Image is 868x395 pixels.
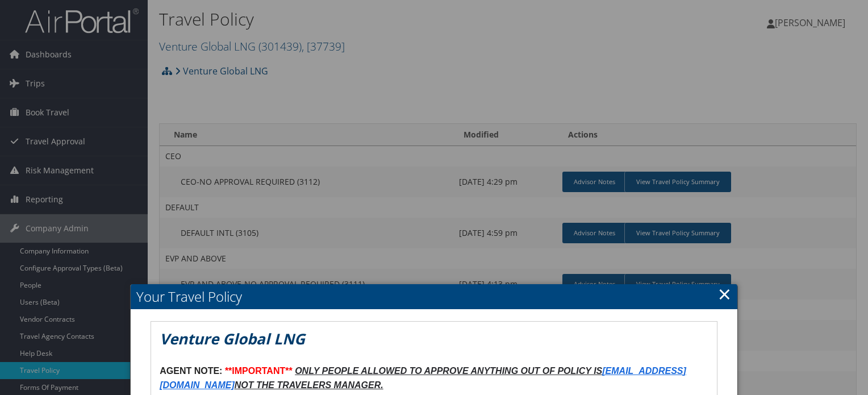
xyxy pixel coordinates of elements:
[295,366,602,376] u: ONLY PEOPLE ALLOWED TO APPROVE ANYTHING OUT OF POLICY IS
[235,380,383,390] u: NOT THE TRAVELERS MANAGER.
[160,329,305,349] em: Venture Global LNG
[131,284,737,309] h2: Your Travel Policy
[718,282,731,305] a: Close
[160,366,222,376] strong: AGENT NOTE:
[160,366,686,390] a: [EMAIL_ADDRESS][DOMAIN_NAME]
